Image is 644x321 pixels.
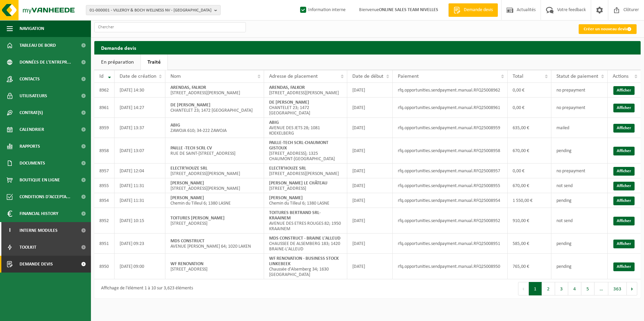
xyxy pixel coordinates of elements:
[581,282,594,295] button: 5
[115,193,165,208] td: [DATE] 11:31
[627,282,637,295] button: Next
[94,138,115,164] td: 8958
[613,217,635,225] a: Afficher
[347,193,393,208] td: [DATE]
[264,234,347,254] td: CHAUSSEE DE ALSEMBERG 183; 1420 BRAINE-L'ALLEUD
[347,254,393,279] td: [DATE]
[165,138,264,164] td: RUE DE SAINT-[STREET_ADDRESS]
[170,85,206,90] strong: ARENDAS, FALKOR
[613,124,635,133] a: Afficher
[115,138,165,164] td: [DATE] 13:07
[264,254,347,279] td: Chaussée d'Alsemberg 34; 1630 [GEOGRAPHIC_DATA]
[508,164,551,178] td: 0,00 €
[115,98,165,118] td: [DATE] 14:27
[165,164,264,178] td: [STREET_ADDRESS][PERSON_NAME]
[347,98,393,118] td: [DATE]
[556,169,585,174] span: no prepayment
[352,74,383,79] span: Date de début
[264,138,347,164] td: [STREET_ADDRESS]; 1325 CHAUMONT-[GEOGRAPHIC_DATA]
[165,98,264,118] td: CHANTELET 23; 1472 [GEOGRAPHIC_DATA]
[613,104,635,112] a: Afficher
[264,118,347,138] td: AVENUE DES JETS 28; 1081 KOEKELBERG
[269,236,341,241] strong: MDS CONSTRUCT - BRAINE L'ALLEUD
[115,254,165,279] td: [DATE] 09:00
[594,282,608,295] span: …
[264,83,347,98] td: [STREET_ADDRESS][PERSON_NAME]
[170,195,204,201] strong: [PERSON_NAME]
[299,5,346,15] label: Information interne
[269,74,318,79] span: Adresse de placement
[347,118,393,138] td: [DATE]
[393,164,508,178] td: rfq.opportunities.sendpayment.manual.RFQ25008957
[141,55,167,70] a: Traité
[347,208,393,234] td: [DATE]
[165,254,264,279] td: [STREET_ADDRESS]
[170,166,207,171] strong: ELECTR'HOUZE SRL
[379,7,438,12] strong: ONLINE SALES TEAM NIVELLES
[90,5,212,15] span: 01-000001 - VILLEROY & BOCH WELLNESS NV - [GEOGRAPHIC_DATA]
[269,100,309,105] strong: DE [PERSON_NAME]
[613,86,635,95] a: Afficher
[347,178,393,193] td: [DATE]
[94,55,140,70] a: En préparation
[269,166,306,171] strong: ELECTR'HOUZE SRL
[508,98,551,118] td: 0,00 €
[448,3,498,17] a: Demande devis
[94,234,115,254] td: 8951
[20,37,56,54] span: Tableau de bord
[94,83,115,98] td: 8962
[115,164,165,178] td: [DATE] 12:04
[115,178,165,193] td: [DATE] 11:31
[556,88,585,93] span: no prepayment
[170,239,204,244] strong: MDS CONSTRUCT
[393,118,508,138] td: rfq.opportunities.sendpayment.manual.RFQ25008959
[20,71,40,87] span: Contacts
[556,198,572,203] span: pending
[94,164,115,178] td: 8957
[94,118,115,138] td: 8959
[556,148,572,153] span: pending
[20,54,71,71] span: Données de l'entrepr...
[20,239,36,256] span: Toolkit
[94,254,115,279] td: 8950
[94,22,246,32] input: Chercher
[556,126,569,131] span: mailed
[555,282,568,295] button: 3
[94,98,115,118] td: 8961
[98,283,193,295] div: Affichage de l'élément 1 à 10 sur 3,623 éléments
[269,120,279,125] strong: ABIG
[165,118,264,138] td: ZAWOJA 610; 34-222 ZAWOJA
[556,183,573,188] span: not send
[508,138,551,164] td: 670,00 €
[269,140,328,151] strong: PAILLE-TECH SCRL-CHAUMONT GISTOUX
[556,218,573,223] span: not send
[120,74,156,79] span: Date de création
[579,24,637,34] a: Créer un nouveau devis
[613,182,635,190] a: Afficher
[165,193,264,208] td: Chemin du Tilleul 6; 1380 LASNE
[613,74,629,79] span: Actions
[94,193,115,208] td: 8954
[20,172,60,188] span: Boutique en ligne
[20,155,45,172] span: Documents
[393,208,508,234] td: rfq.opportunities.sendpayment.manual.RFQ25008952
[393,193,508,208] td: rfq.opportunities.sendpayment.manual.RFQ25008954
[508,178,551,193] td: 670,00 €
[568,282,581,295] button: 4
[165,178,264,193] td: [STREET_ADDRESS][PERSON_NAME]
[556,264,572,269] span: pending
[86,5,221,15] button: 01-000001 - VILLEROY & BOCH WELLNESS NV - [GEOGRAPHIC_DATA]
[613,240,635,248] a: Afficher
[556,74,598,79] span: Statut de paiement
[170,216,225,221] strong: TOITURES [PERSON_NAME]
[20,104,43,121] span: Contrat(s)
[556,105,585,110] span: no prepayment
[269,256,339,266] strong: WF RENOVATION - BUSINESS STOCK LINKEBEEK
[115,208,165,234] td: [DATE] 10:15
[94,178,115,193] td: 8955
[529,282,542,295] button: 1
[508,208,551,234] td: 910,00 €
[170,181,204,186] strong: [PERSON_NAME]
[508,83,551,98] td: 0,00 €
[115,118,165,138] td: [DATE] 13:37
